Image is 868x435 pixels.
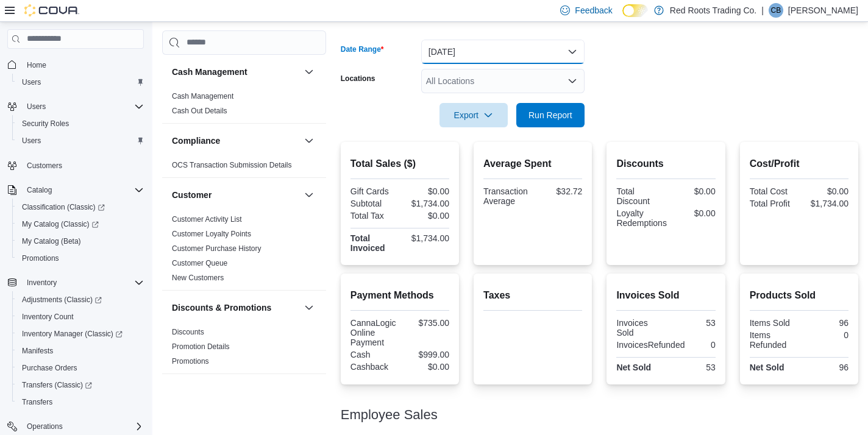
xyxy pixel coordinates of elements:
[22,295,102,305] span: Adjustments (Classic)
[172,356,209,366] span: Promotions
[17,292,107,307] a: Adjustments (Classic)
[17,116,74,131] a: Security Roles
[172,66,247,78] h3: Cash Management
[669,362,716,372] div: 53
[771,3,781,18] span: CB
[27,102,46,111] span: Users
[689,340,715,350] div: 0
[17,327,144,341] span: Inventory Manager (Classic)
[616,318,663,338] div: Invoices Sold
[172,66,299,78] button: Cash Management
[22,77,41,87] span: Users
[162,325,326,373] div: Discounts & Promotions
[172,244,261,253] a: Customer Purchase History
[12,342,149,359] button: Manifests
[24,4,79,16] img: Cova
[421,40,585,64] button: [DATE]
[22,329,123,339] span: Inventory Manager (Classic)
[447,103,500,127] span: Export
[2,56,149,74] button: Home
[22,397,52,407] span: Transfers
[17,133,144,148] span: Users
[350,350,397,359] div: Cash
[22,363,77,373] span: Purchase Orders
[172,189,299,201] button: Customer
[22,419,144,434] span: Operations
[12,199,149,216] a: Classification (Classic)
[162,89,326,123] div: Cash Management
[750,186,797,196] div: Total Cost
[172,230,251,238] a: Customer Loyalty Points
[172,302,299,314] button: Discounts & Promotions
[172,107,227,115] a: Cash Out Details
[27,422,63,431] span: Operations
[22,202,105,212] span: Classification (Classic)
[22,57,144,72] span: Home
[2,418,149,435] button: Operations
[622,17,623,18] span: Dark Mode
[172,160,292,170] span: OCS Transaction Submission Details
[802,318,848,328] div: 96
[17,344,58,358] a: Manifests
[17,200,144,214] span: Classification (Classic)
[17,361,82,375] a: Purchase Orders
[341,408,438,422] h3: Employee Sales
[27,185,52,195] span: Catalog
[172,258,227,268] span: Customer Queue
[402,350,449,359] div: $999.00
[172,328,204,336] a: Discounts
[802,362,848,372] div: 96
[172,259,227,267] a: Customer Queue
[12,325,149,342] a: Inventory Manager (Classic)
[172,244,261,253] span: Customer Purchase History
[350,318,397,347] div: CannaLogic Online Payment
[616,340,685,350] div: InvoicesRefunded
[27,161,62,171] span: Customers
[22,219,99,229] span: My Catalog (Classic)
[350,186,397,196] div: Gift Cards
[162,212,326,290] div: Customer
[17,75,46,90] a: Users
[750,330,797,350] div: Items Refunded
[802,330,848,340] div: 0
[22,380,92,390] span: Transfers (Classic)
[535,186,582,196] div: $32.72
[17,309,79,324] a: Inventory Count
[750,199,797,208] div: Total Profit
[172,357,209,366] a: Promotions
[302,133,316,148] button: Compliance
[17,327,127,341] a: Inventory Manager (Classic)
[22,99,51,114] button: Users
[616,208,667,228] div: Loyalty Redemptions
[172,274,224,282] a: New Customers
[22,275,62,290] button: Inventory
[172,106,227,116] span: Cash Out Details
[402,233,449,243] div: $1,734.00
[172,161,292,169] a: OCS Transaction Submission Details
[12,216,149,233] a: My Catalog (Classic)
[483,186,530,206] div: Transaction Average
[172,135,220,147] h3: Compliance
[483,288,582,303] h2: Taxes
[750,288,848,303] h2: Products Sold
[402,318,449,328] div: $735.00
[12,291,149,308] a: Adjustments (Classic)
[2,98,149,115] button: Users
[12,250,149,267] button: Promotions
[17,395,57,409] a: Transfers
[17,234,86,249] a: My Catalog (Beta)
[402,362,449,372] div: $0.00
[172,214,242,224] span: Customer Activity List
[2,157,149,174] button: Customers
[22,183,144,197] span: Catalog
[12,377,149,394] a: Transfers (Classic)
[17,133,46,148] a: Users
[17,309,144,324] span: Inventory Count
[402,186,449,196] div: $0.00
[172,215,242,224] a: Customer Activity List
[17,234,144,249] span: My Catalog (Beta)
[172,302,271,314] h3: Discounts & Promotions
[439,103,508,127] button: Export
[2,274,149,291] button: Inventory
[17,251,144,266] span: Promotions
